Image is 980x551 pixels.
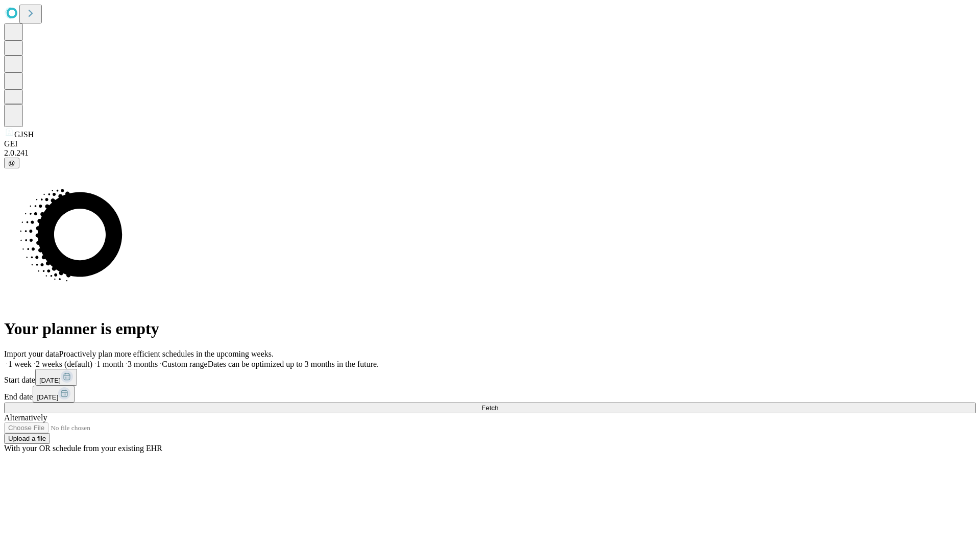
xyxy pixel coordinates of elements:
button: @ [4,158,19,168]
span: 3 months [128,360,158,368]
span: 2 weeks (default) [36,360,92,368]
span: 1 week [8,360,32,368]
div: 2.0.241 [4,148,976,158]
span: With your OR schedule from your existing EHR [4,444,162,453]
span: Custom range [162,360,207,368]
span: [DATE] [37,393,58,401]
span: Import your data [4,349,59,358]
button: [DATE] [33,386,75,403]
span: Fetch [481,404,498,412]
h1: Your planner is empty [4,319,976,338]
span: GJSH [14,130,34,139]
span: 1 month [96,360,124,368]
button: Fetch [4,403,976,413]
div: GEI [4,139,976,148]
div: Start date [4,369,976,386]
span: Dates can be optimized up to 3 months in the future. [208,360,379,368]
span: Alternatively [4,413,47,422]
button: Upload a file [4,433,50,444]
span: Proactively plan more efficient schedules in the upcoming weeks. [59,349,274,358]
span: @ [8,159,15,167]
button: [DATE] [35,369,77,386]
div: End date [4,386,976,403]
span: [DATE] [39,377,61,384]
